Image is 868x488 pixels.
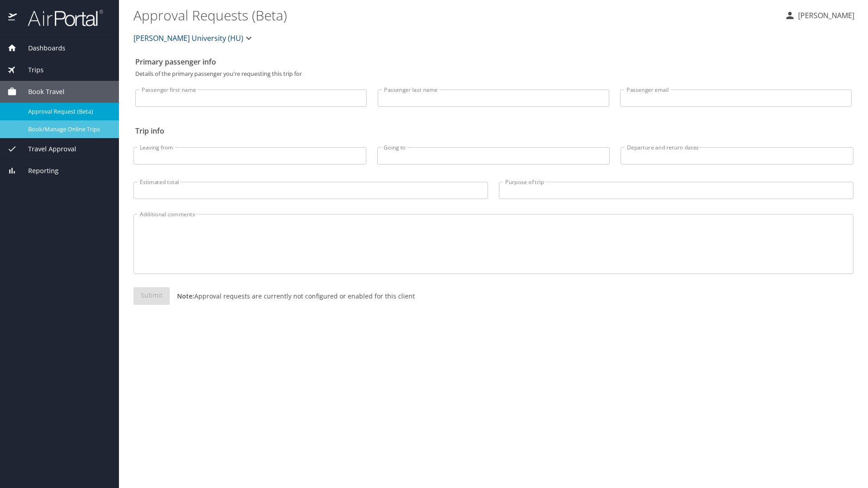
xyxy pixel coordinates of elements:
[17,43,65,53] span: Dashboards
[170,291,415,301] p: Approval requests are currently not configured or enabled for this client
[130,29,258,47] button: [PERSON_NAME] University (HU)
[17,144,76,154] span: Travel Approval
[177,292,194,300] strong: Note:
[17,65,44,75] span: Trips
[28,125,108,134] span: Book/Manage Online Trips
[17,166,59,176] span: Reporting
[135,71,852,77] p: Details of the primary passenger you're requesting this trip for
[8,9,18,27] img: icon-airportal.png
[18,9,103,27] img: airportal-logo.png
[781,7,858,24] button: [PERSON_NAME]
[17,87,64,97] span: Book Travel
[135,124,852,138] h2: Trip info
[28,107,108,116] span: Approval Request (Beta)
[795,10,854,21] p: [PERSON_NAME]
[133,1,777,29] h1: Approval Requests (Beta)
[135,55,852,69] h2: Primary passenger info
[133,32,243,45] span: [PERSON_NAME] University (HU)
